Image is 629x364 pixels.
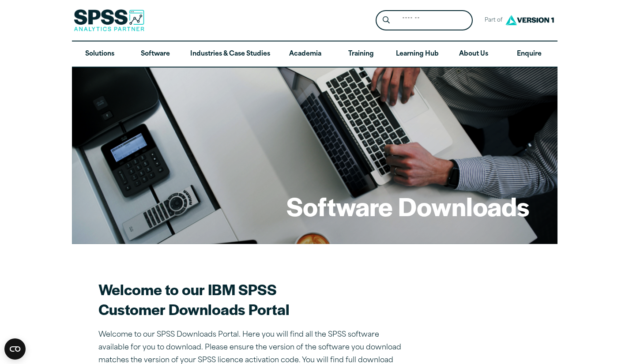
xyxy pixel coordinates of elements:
[183,41,277,67] a: Industries & Case Studies
[72,41,557,67] nav: Desktop version of site main menu
[286,189,529,223] h1: Software Downloads
[501,41,557,67] a: Enquire
[4,338,26,360] button: Open CMP widget
[128,41,183,67] a: Software
[72,41,128,67] a: Solutions
[383,16,390,24] svg: Search magnifying glass icon
[446,41,501,67] a: About Us
[277,41,333,67] a: Academia
[389,41,446,67] a: Learning Hub
[333,41,388,67] a: Training
[74,9,144,31] img: SPSS Analytics Partner
[480,14,503,27] span: Part of
[98,279,407,319] h2: Welcome to our IBM SPSS Customer Downloads Portal
[376,10,473,31] form: Site Header Search Form
[503,12,556,28] img: Version1 Logo
[378,12,394,29] button: Search magnifying glass icon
